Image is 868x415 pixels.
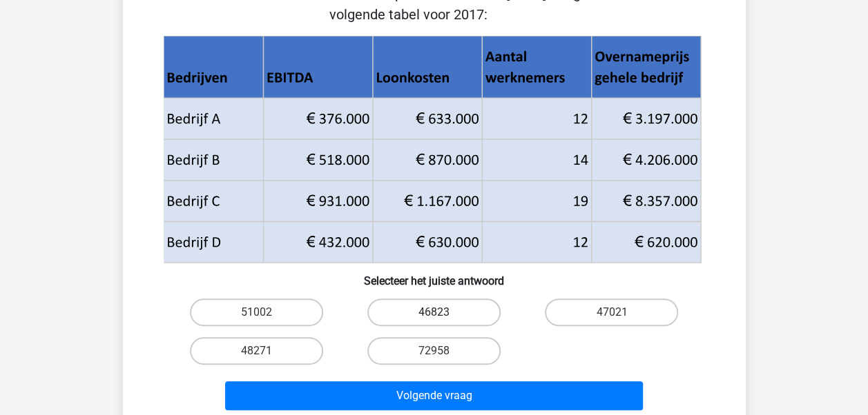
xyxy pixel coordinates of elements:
[545,298,678,326] label: 47021
[190,298,323,326] label: 51002
[190,337,323,365] label: 48271
[367,298,501,326] label: 46823
[367,337,501,365] label: 72958
[225,381,643,410] button: Volgende vraag
[145,263,724,287] h6: Selecteer het juiste antwoord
